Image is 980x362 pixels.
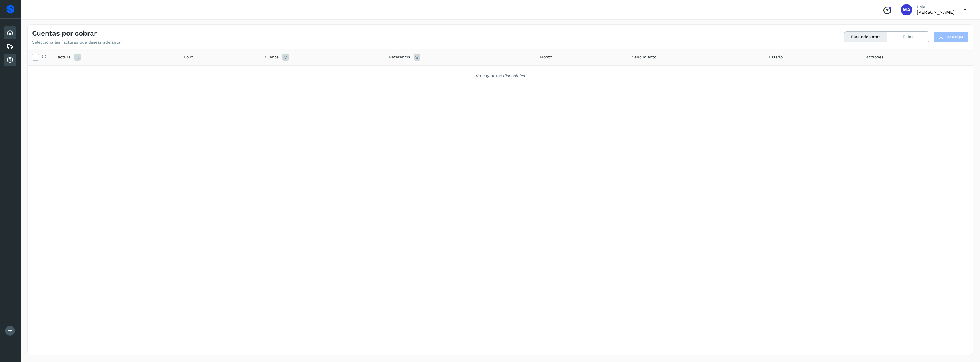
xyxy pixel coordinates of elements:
[184,54,193,60] span: Folio
[4,40,16,53] div: Embarques
[4,54,16,66] div: Cuentas por cobrar
[32,40,122,45] p: Selecciona las facturas que deseas adelantar
[540,54,552,60] span: Monto
[56,54,71,60] span: Factura
[389,54,410,60] span: Referencia
[4,26,16,39] div: Inicio
[934,32,968,42] button: Descargar
[265,54,279,60] span: Cliente
[35,73,965,79] div: No hay datos disponibles
[917,5,955,9] p: Hola,
[769,54,783,60] span: Estado
[32,29,97,38] h4: Cuentas por cobrar
[947,34,963,40] span: Descargar
[887,32,929,42] button: Todas
[844,32,887,42] button: Para adelantar
[632,54,656,60] span: Vencimiento
[866,54,883,60] span: Acciones
[917,9,955,15] p: Marco Antonio Ortiz Jurado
